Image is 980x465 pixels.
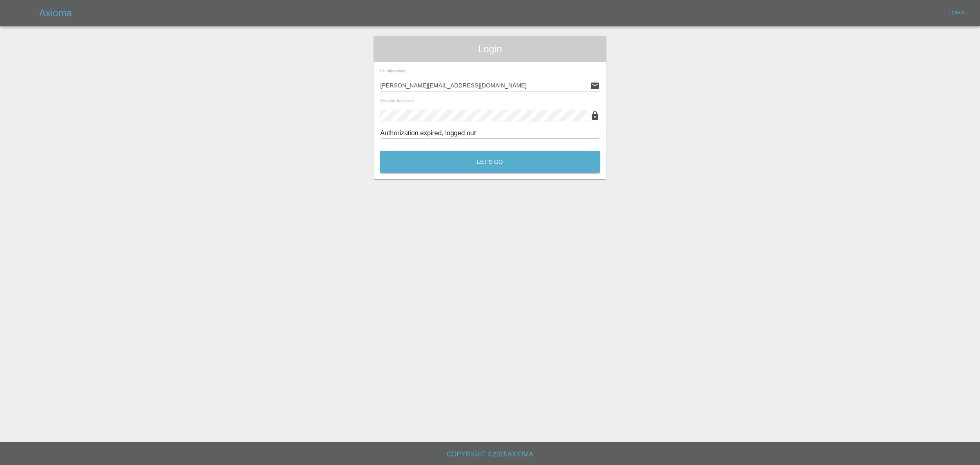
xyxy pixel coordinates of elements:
[380,98,414,103] span: Password
[944,7,970,19] a: Login
[380,128,600,138] div: Authorization expired, logged out
[380,68,406,73] span: Email
[380,151,600,173] button: Let's Go
[391,69,406,73] small: (required)
[380,42,600,56] span: Login
[399,99,414,103] small: (required)
[7,449,973,460] h6: Copyright © 2025 Axioma
[39,7,72,20] h5: Axioma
